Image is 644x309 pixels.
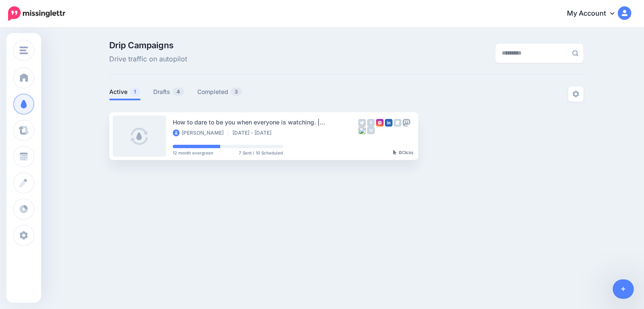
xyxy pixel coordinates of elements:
div: How to dare to be you when everyone is watching. | [PERSON_NAME] | TEDxCatólicaLisbonSBE - YouTube [173,117,358,127]
img: settings-grey.png [572,91,579,97]
span: Drive traffic on autopilot [109,54,187,65]
li: [PERSON_NAME] [173,130,228,136]
img: Missinglettr [8,6,65,21]
a: My Account [558,3,631,24]
img: medium-grey-square.png [367,127,375,134]
a: Drafts4 [153,87,185,97]
span: 3 [230,88,242,96]
a: Completed3 [197,87,243,97]
img: mastodon-grey-square.png [403,119,410,127]
img: facebook-grey-square.png [367,119,375,127]
img: instagram-square.png [376,119,384,127]
li: [DATE] - [DATE] [232,130,276,136]
span: 1 [130,88,140,96]
img: google_business-grey-square.png [394,119,401,127]
span: 7 Sent / 10 Scheduled [239,151,283,155]
img: bluesky-grey-square.png [358,127,366,134]
img: search-grey-6.png [572,50,578,56]
b: 0 [399,150,402,155]
img: linkedin-square.png [385,119,392,127]
a: Active1 [109,87,141,97]
span: 4 [172,88,184,96]
img: twitter-grey-square.png [358,119,366,127]
span: Drip Campaigns [109,41,187,50]
span: 12 month evergreen [173,151,213,155]
img: menu.png [19,47,28,54]
div: Clicks [393,150,413,155]
img: pointer-grey-darker.png [393,150,397,155]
